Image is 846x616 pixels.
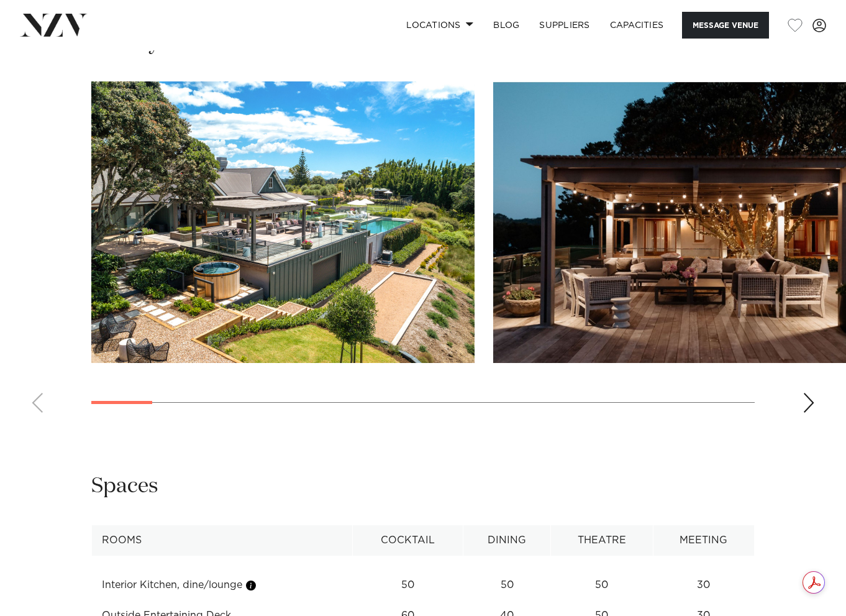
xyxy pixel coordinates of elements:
th: Theatre [551,525,653,556]
a: SUPPLIERS [529,12,599,39]
th: Meeting [653,525,754,556]
a: Locations [396,12,483,39]
button: Message Venue [682,12,769,39]
td: 30 [653,570,754,600]
th: Dining [463,525,551,556]
th: Rooms [92,525,353,556]
a: BLOG [483,12,529,39]
swiper-slide: 1 / 18 [91,81,475,363]
a: Capacities [600,12,674,39]
th: Cocktail [352,525,463,556]
td: 50 [551,570,653,600]
img: Exterior view of Putiki Estate on Waiheke Island [91,81,475,363]
td: 50 [352,570,463,600]
td: 50 [463,570,551,600]
h2: Spaces [91,472,158,500]
img: nzv-logo.png [20,14,88,36]
td: Interior Kitchen, dine/lounge [92,570,353,600]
